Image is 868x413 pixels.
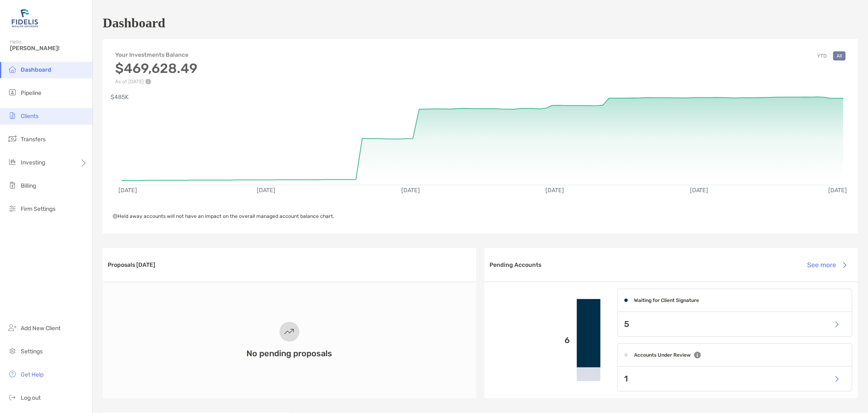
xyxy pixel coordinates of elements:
span: Billing [21,182,36,189]
span: Firm Settings [21,205,55,213]
h4: Accounts Under Review [634,352,691,358]
img: settings icon [7,346,17,356]
h3: Pending Accounts [489,261,541,268]
img: get-help icon [7,369,17,379]
img: investing icon [7,157,17,167]
img: add_new_client icon [7,323,17,333]
img: firm-settings icon [7,203,17,213]
img: logout icon [7,392,17,402]
img: Zoe Logo [10,3,40,33]
img: dashboard icon [7,64,17,74]
button: YTD [814,51,830,60]
text: [DATE] [690,187,709,194]
h3: Proposals [DATE] [108,261,155,268]
h4: Your Investments Balance [115,51,198,58]
span: Settings [21,348,43,355]
img: Performance Info [145,79,151,85]
p: 1 [624,374,628,384]
img: pipeline icon [7,87,17,97]
img: clients icon [7,111,17,121]
span: Pipeline [21,89,41,97]
text: [DATE] [257,187,276,194]
span: Transfers [21,136,46,143]
span: Held away accounts will not have an impact on the overall managed account balance chart. [113,213,334,219]
span: Investing [21,159,45,166]
button: All [833,51,846,60]
text: [DATE] [829,187,847,194]
p: 6 [491,335,570,345]
button: See more [801,256,853,274]
span: Add New Client [21,325,60,332]
text: [DATE] [546,187,564,194]
span: Log out [21,394,41,401]
text: [DATE] [401,187,420,194]
img: transfers icon [7,134,17,144]
text: $485K [111,94,129,101]
span: Dashboard [21,66,51,73]
h3: No pending proposals [247,348,333,358]
h1: Dashboard [103,15,165,31]
span: Get Help [21,371,43,378]
p: 5 [624,319,629,329]
img: billing icon [7,180,17,190]
span: [PERSON_NAME]! [10,45,87,52]
p: As of [DATE] [115,79,198,85]
text: [DATE] [118,187,137,194]
h3: $469,628.49 [115,60,198,76]
span: Clients [21,113,39,120]
h4: Waiting for Client Signature [634,297,699,303]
